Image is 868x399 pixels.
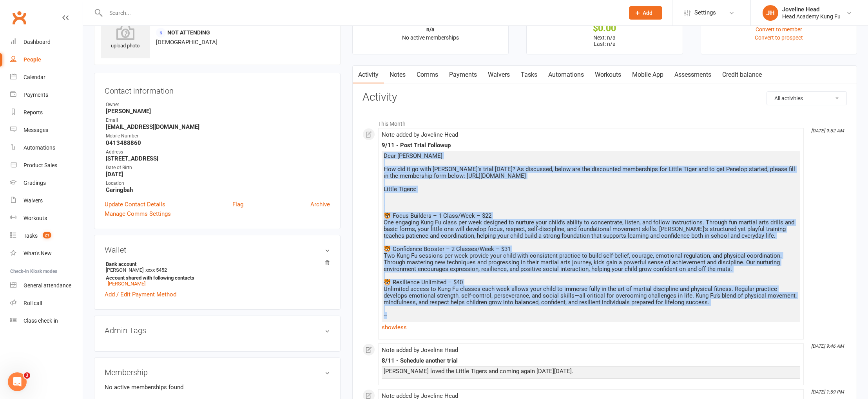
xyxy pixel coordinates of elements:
[105,368,330,377] h3: Membership
[106,123,330,130] strong: [EMAIL_ADDRESS][DOMAIN_NAME]
[106,164,330,172] div: Date of Birth
[402,34,459,41] span: No active memberships
[384,153,798,319] div: Dear [PERSON_NAME] How did it go with [PERSON_NAME]'s trial [DATE]? As discussed, below are the d...
[24,300,42,306] div: Roll call
[8,372,27,391] iframe: Intercom live chat
[24,39,51,45] div: Dashboard
[101,24,150,50] div: upload photo
[24,215,47,221] div: Workouts
[629,6,662,20] button: Add
[106,155,330,162] strong: [STREET_ADDRESS]
[10,174,83,192] a: Gradings
[24,144,55,151] div: Automations
[105,209,171,218] a: Manage Comms Settings
[10,294,83,312] a: Roll call
[444,66,482,84] a: Payments
[105,83,330,95] h3: Contact information
[382,132,800,138] div: Note added by Joveline Head
[105,290,176,299] a: Add / Edit Payment Method
[382,142,800,149] div: 9/11 - Post Trial Followup
[43,232,51,238] span: 21
[24,282,71,289] div: General attendance
[106,101,330,108] div: Owner
[426,26,435,32] strong: n/a
[106,261,326,267] strong: Bank account
[362,116,847,128] li: This Month
[106,139,330,146] strong: 0413488860
[534,34,675,47] p: Next: n/a Last: n/a
[24,250,52,256] div: What's New
[515,66,543,84] a: Tasks
[106,186,330,193] strong: Caringbah
[24,180,46,186] div: Gradings
[411,66,444,84] a: Comms
[10,121,83,139] a: Messages
[382,347,800,354] div: Note added by Joveline Head
[534,24,675,32] div: $0.00
[24,233,38,239] div: Tasks
[156,39,217,46] span: [DEMOGRAPHIC_DATA]
[24,56,41,63] div: People
[106,275,326,281] strong: Account shared with following contacts
[811,128,844,134] i: [DATE] 9:52 AM
[10,192,83,209] a: Waivers
[10,227,83,245] a: Tasks 21
[106,171,330,178] strong: [DATE]
[24,318,58,324] div: Class check-in
[543,66,589,84] a: Automations
[10,209,83,227] a: Workouts
[384,66,411,84] a: Notes
[353,66,384,84] a: Activity
[384,368,798,375] div: [PERSON_NAME] loved the Little Tigers and coming again [DATE][DATE].
[756,26,802,32] a: Convert to member
[106,148,330,156] div: Address
[105,326,330,335] h3: Admin Tags
[24,92,48,98] div: Payments
[589,66,627,84] a: Workouts
[24,109,43,116] div: Reports
[24,162,57,168] div: Product Sales
[310,200,330,209] a: Archive
[669,66,717,84] a: Assessments
[103,7,619,18] input: Search...
[694,4,716,22] span: Settings
[811,389,844,395] i: [DATE] 1:59 PM
[10,33,83,51] a: Dashboard
[106,180,330,187] div: Location
[10,51,83,69] a: People
[24,197,43,204] div: Waivers
[24,372,30,379] span: 3
[627,66,669,84] a: Mobile App
[782,13,841,20] div: Head Academy Kung Fu
[10,312,83,330] a: Class kiosk mode
[105,246,330,254] h3: Wallet
[10,69,83,86] a: Calendar
[10,86,83,104] a: Payments
[482,66,515,84] a: Waivers
[10,245,83,262] a: What's New
[782,6,841,13] div: Joveline Head
[24,74,45,80] div: Calendar
[10,277,83,294] a: General attendance kiosk mode
[105,260,330,288] li: [PERSON_NAME]
[362,91,847,103] h3: Activity
[108,281,145,287] a: [PERSON_NAME]
[717,66,767,84] a: Credit balance
[10,139,83,157] a: Automations
[763,5,778,21] div: JH
[382,357,800,364] div: 8/11 - Schedule another trial
[811,343,844,349] i: [DATE] 9:46 AM
[643,10,652,16] span: Add
[10,104,83,121] a: Reports
[24,127,48,133] div: Messages
[755,34,803,41] a: Convert to prospect
[105,383,330,392] p: No active memberships found
[106,132,330,140] div: Mobile Number
[106,117,330,124] div: Email
[167,29,210,36] span: Not Attending
[10,157,83,174] a: Product Sales
[9,8,29,27] a: Clubworx
[106,108,330,115] strong: [PERSON_NAME]
[145,267,167,273] span: xxxx 5452
[382,322,800,333] a: show less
